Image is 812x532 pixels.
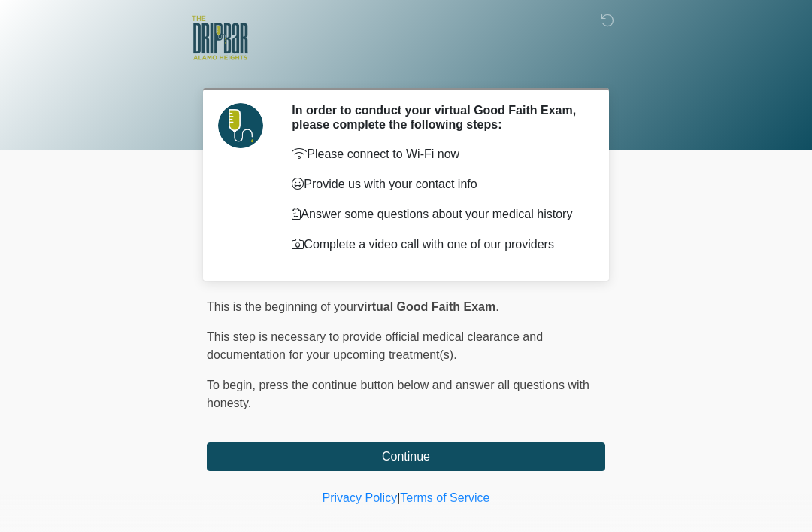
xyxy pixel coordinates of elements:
button: Continue [207,442,605,471]
h2: In order to conduct your virtual Good Faith Exam, please complete the following steps: [292,103,583,132]
span: press the continue button below and answer all questions with honesty. [207,378,589,409]
strong: virtual Good Faith Exam [357,300,495,313]
a: Privacy Policy [323,491,398,504]
span: To begin, [207,378,259,391]
img: The DRIPBaR - Alamo Heights Logo [192,11,248,65]
span: This is the beginning of your [207,300,357,313]
p: Provide us with your contact info [292,175,583,193]
a: Terms of Service [400,491,489,504]
p: Complete a video call with one of our providers [292,236,583,254]
a: | [397,491,400,504]
img: Agent Avatar [218,103,263,148]
span: . [495,300,498,313]
p: Answer some questions about your medical history [292,205,583,223]
p: Please connect to Wi-Fi now [292,145,583,163]
span: This step is necessary to provide official medical clearance and documentation for your upcoming ... [207,330,543,361]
